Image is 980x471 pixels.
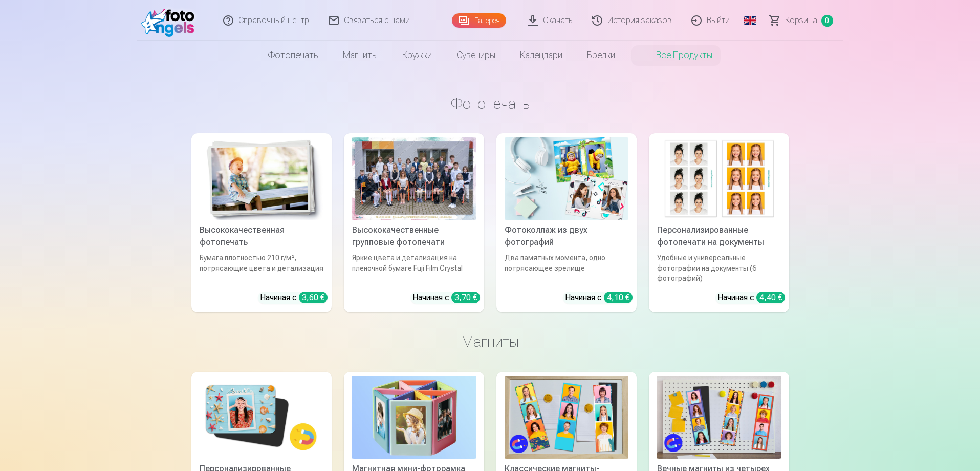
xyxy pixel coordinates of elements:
font: Магниты [343,50,378,60]
img: Персонализированные фотомагниты [200,376,323,458]
font: Высококачественные групповые фотопечати [352,225,445,247]
font: Начиная с [717,293,754,302]
img: Фотоколлаж из двух фотографий [505,137,628,220]
font: 4,10 € [607,293,629,302]
a: Высококачественные групповые фотопечатиЯркие цвета и детализация на пленочной бумаге Fuji Film Cr... [344,133,484,312]
font: Начиная с [565,293,602,302]
font: Высококачественная фотопечать [200,225,285,247]
font: Яркие цвета и детализация на пленочной бумаге Fuji Film Crystal [352,254,463,272]
a: Фотопечать [256,41,331,70]
font: Галерея [474,16,500,25]
a: Сувениры [444,41,508,70]
a: Магниты [331,41,390,70]
font: Начиная с [260,293,297,302]
img: Персонализированные фотопечати на документы [657,137,781,220]
font: Сувениры [456,50,495,60]
a: Все продукты [627,41,725,70]
font: Фотопечать [451,94,530,112]
a: Фотоколлаж из двух фотографийФотоколлаж из двух фотографийДва памятных момента, одно потрясающее ... [496,133,637,312]
font: Фотоколлаж из двух фотографий [505,225,587,247]
font: Справочный центр [238,15,309,25]
font: Два памятных момента, одно потрясающее зрелище [505,254,605,272]
a: Кружки [390,41,444,70]
font: Кружки [402,50,432,60]
font: Скачать [543,15,573,25]
a: Высококачественная фотопечатьВысококачественная фотопечатьБумага плотностью 210 г/м², потрясающие... [191,133,332,312]
font: Выйти [707,15,730,25]
font: 3,70 € [454,293,477,302]
img: /fa3 [141,4,200,37]
font: 4,40 € [759,293,782,302]
font: Удобные и универсальные фотографии на документы (6 фотографий) [657,254,756,282]
font: 0 [825,16,829,25]
font: 3,60 € [302,293,324,302]
img: Высококачественная фотопечать [200,137,323,220]
font: Магниты [462,333,519,351]
font: Связаться с нами [344,15,410,25]
a: Брелки [575,41,627,70]
img: Магнитная мини-фоторамка [352,376,476,458]
font: Фотопечать [268,50,318,60]
font: Календари [520,50,562,60]
font: Корзина [785,15,817,25]
img: Вечные магниты из четырех фотографий [657,376,781,458]
font: Персонализированные фотопечати на документы [657,225,764,247]
font: Брелки [587,50,615,60]
a: Календари [508,41,575,70]
a: Персонализированные фотопечати на документыПерсонализированные фотопечати на документыУдобные и у... [649,133,789,312]
font: Бумага плотностью 210 г/м², потрясающие цвета и детализация [200,254,323,272]
font: Начиная с [412,293,449,302]
img: Классические магниты-полоски из трех фотографий [505,376,628,458]
a: Галерея [452,13,506,28]
font: История заказов [607,15,672,25]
